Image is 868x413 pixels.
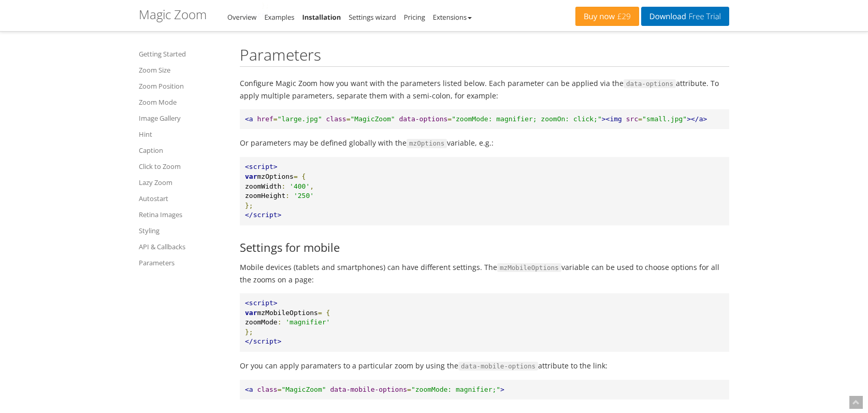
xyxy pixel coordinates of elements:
a: Click to Zoom [139,160,227,173]
a: Image Gallery [139,112,227,124]
a: Zoom Mode [139,96,227,108]
a: Examples [264,12,294,22]
a: Pricing [404,12,425,22]
span: <script> [245,163,278,170]
a: Getting Started [139,48,227,60]
a: API & Callbacks [139,240,227,253]
span: '400' [290,182,310,190]
a: Overview [227,12,256,22]
span: class [257,386,277,393]
span: = [346,115,351,123]
span: "MagicZoom" [281,386,326,393]
span: }; [245,328,253,336]
span: = [273,115,278,123]
span: 'magnifier' [285,318,330,326]
p: Or you can apply paramaters to a particular zoom by using the attribute to the link: [240,360,729,372]
span: { [302,173,306,180]
a: DownloadFree Trial [641,7,729,26]
a: Installation [302,12,341,22]
code: mzOptions [407,139,447,148]
span: zoomHeight [245,192,285,200]
span: > [500,386,504,393]
span: '250' [294,192,314,200]
span: "zoomMode: magnifier; zoomOn: click;" [452,115,602,123]
span: data-mobile-options [330,386,407,393]
span: }; [245,202,253,209]
span: <a [245,386,253,393]
span: , [310,182,314,190]
a: Settings wizard [349,12,396,22]
span: data-options [399,115,447,123]
h2: Parameters [240,46,729,67]
a: Zoom Size [139,64,227,76]
h3: Settings for mobile [240,241,729,253]
a: Buy now£29 [575,7,639,26]
span: : [278,318,282,326]
a: Zoom Position [139,80,227,92]
span: "zoomMode: magnifier;" [411,386,500,393]
span: : [281,182,285,190]
span: zoomMode [245,318,278,326]
p: Or parameters may be defined globally with the variable, e.g.: [240,137,729,149]
span: ></a> [687,115,707,123]
span: = [638,115,642,123]
p: Mobile devices (tablets and smartphones) can have different settings. The variable can be used to... [240,261,729,286]
span: "MagicZoom" [351,115,395,123]
a: Hint [139,128,227,140]
span: = [447,115,452,123]
span: </script> [245,211,281,219]
a: Lazy Zoom [139,176,227,189]
span: "small.jpg" [642,115,687,123]
span: "large.jpg" [278,115,322,123]
span: = [318,309,322,317]
span: = [278,386,282,393]
a: Retina Images [139,208,227,221]
p: Configure Magic Zoom how you want with the parameters listed below. Each parameter can be applied... [240,77,729,102]
span: : [285,192,290,200]
a: Caption [139,144,227,156]
span: £29 [615,12,631,21]
span: var [245,173,257,180]
span: ><img [602,115,622,123]
a: Extensions [433,12,472,22]
span: href [257,115,273,123]
span: zoomWidth [245,182,281,190]
a: Autostart [139,192,227,205]
span: <a [245,115,253,123]
span: </script> [245,337,281,345]
span: Free Trial [686,12,721,21]
span: = [407,386,411,393]
span: = [294,173,298,180]
a: Styling [139,224,227,237]
span: mzMobileOptions [257,309,317,317]
a: Parameters [139,257,227,269]
code: data-mobile-options [458,362,538,371]
code: data-options [624,79,676,89]
span: src [626,115,638,123]
code: mzMobileOptions [497,263,561,273]
span: class [326,115,346,123]
span: { [326,309,330,317]
span: mzOptions [257,173,293,180]
span: <script> [245,299,278,307]
h1: Magic Zoom [139,8,207,21]
span: var [245,309,257,317]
